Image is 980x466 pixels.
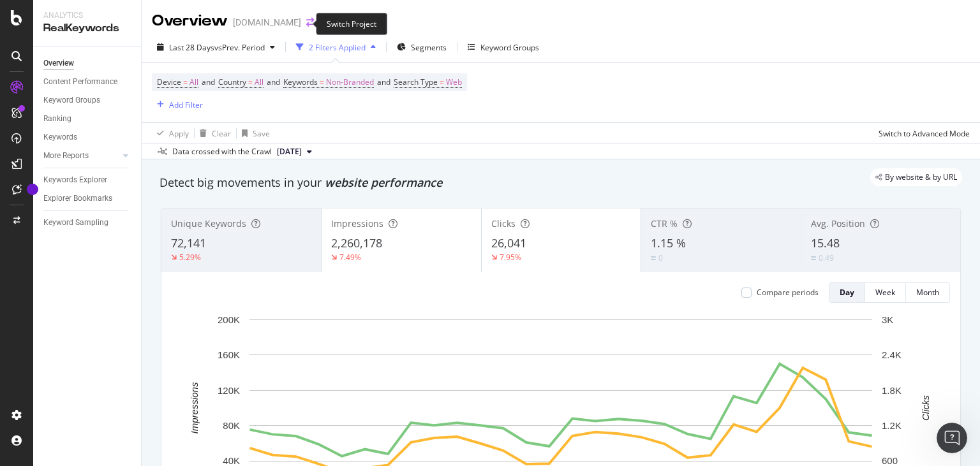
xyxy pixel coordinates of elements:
[189,382,200,433] text: Impressions
[906,282,950,303] button: Month
[43,149,89,163] div: More Reports
[43,75,132,89] a: Content Performance
[218,76,246,87] span: Country
[491,235,526,251] span: 26,041
[882,385,902,396] text: 1.8K
[253,128,270,139] div: Save
[169,99,203,110] div: Add Filter
[43,112,71,126] div: Ranking
[233,16,301,29] div: [DOMAIN_NAME]
[870,168,962,186] div: legacy label
[43,112,132,126] a: Ranking
[272,144,317,159] button: [DATE]
[195,123,231,143] button: Clear
[840,287,854,298] div: Day
[277,146,302,157] span: 2025 Aug. 31st
[36,7,57,27] img: Profile image for Laura
[218,349,240,360] text: 160K
[43,216,108,229] div: Keyword Sampling
[11,342,244,363] textarea: Message…
[811,217,865,229] span: Avg. Position
[169,42,214,53] span: Last 28 Days
[157,76,181,87] span: Device
[331,217,383,229] span: Impressions
[223,420,240,431] text: 80K
[152,10,228,32] div: Overview
[309,42,366,53] div: 2 Filters Applied
[651,256,656,260] img: Equal
[463,37,544,57] button: Keyword Groups
[43,57,132,70] a: Overview
[291,37,381,57] button: 2 Filters Applied
[392,37,452,57] button: Segments
[326,73,374,91] span: Non-Branded
[377,76,390,87] span: and
[218,314,240,325] text: 200K
[394,76,438,87] span: Search Type
[446,73,462,91] span: Web
[937,423,967,453] iframe: Intercom live chat
[865,282,906,303] button: Week
[169,128,189,139] div: Apply
[651,235,686,251] span: 1.15 %
[43,216,132,229] a: Keyword Sampling
[20,108,199,120] div: Hi [PERSON_NAME]! 👋
[811,256,816,260] img: Equal
[411,42,447,53] span: Segments
[339,252,361,263] div: 7.49%
[62,6,145,16] h1: [PERSON_NAME]
[218,385,240,396] text: 120K
[875,287,895,298] div: Week
[491,217,516,229] span: Clicks
[81,368,91,378] button: Start recording
[172,146,272,157] div: Data crossed with the Crawl
[189,73,198,91] span: All
[20,224,121,232] div: [PERSON_NAME] • [DATE]
[202,76,215,87] span: and
[61,368,71,378] button: Upload attachment
[212,128,231,139] div: Clear
[171,235,206,251] span: 72,141
[27,184,38,195] div: Tooltip anchor
[224,5,247,28] div: Close
[811,235,840,251] span: 15.48
[43,131,132,144] a: Keywords
[651,217,678,229] span: CTR %
[440,76,444,87] span: =
[10,100,209,222] div: Hi [PERSON_NAME]! 👋Welcome to Botify chat support!Have a question? Reply to this message and our ...
[40,368,50,378] button: Gif picker
[658,252,663,263] div: 0
[480,42,539,53] div: Keyword Groups
[214,42,265,53] span: vs Prev. Period
[152,123,189,143] button: Apply
[873,123,970,143] button: Switch to Advanced Mode
[882,420,902,431] text: 1.2K
[316,13,387,35] div: Switch Project
[43,192,112,205] div: Explorer Bookmarks
[43,173,107,187] div: Keywords Explorer
[62,16,124,29] p: Active 20h ago
[223,455,240,466] text: 40K
[20,368,30,379] button: Emoji picker
[306,18,314,27] div: arrow-right-arrow-left
[248,76,253,87] span: =
[43,192,132,205] a: Explorer Bookmarks
[237,123,270,143] button: Save
[179,252,201,263] div: 5.29%
[152,37,280,57] button: Last 28 DaysvsPrev. Period
[43,10,131,21] div: Analytics
[171,217,246,229] span: Unique Keywords
[320,76,324,87] span: =
[882,314,893,325] text: 3K
[885,173,957,181] span: By website & by URL
[43,149,119,163] a: More Reports
[43,57,74,70] div: Overview
[183,76,188,87] span: =
[20,127,199,214] div: Welcome to Botify chat support! Have a question? Reply to this message and our team will get back...
[255,73,264,91] span: All
[882,349,902,360] text: 2.4K
[920,395,931,420] text: Clicks
[916,287,939,298] div: Month
[152,97,203,112] button: Add Filter
[757,287,819,298] div: Compare periods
